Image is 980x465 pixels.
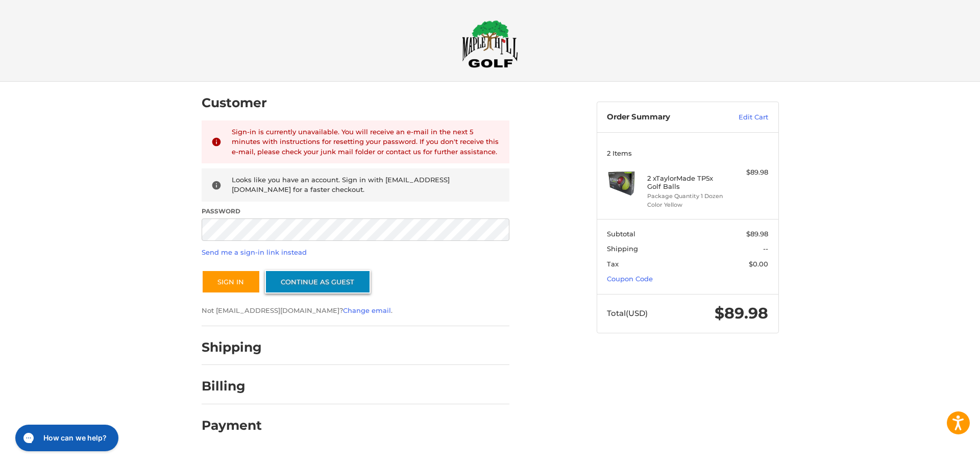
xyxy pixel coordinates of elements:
a: Continue as guest [265,270,371,293]
a: Edit Cart [717,112,768,123]
a: Send me a sign-in link instead [202,248,307,256]
div: Sign-in is currently unavailable. You will receive an e-mail in the next 5 minutes with instructi... [232,127,500,157]
span: Total (USD) [607,308,648,318]
a: Coupon Code [607,275,653,283]
iframe: Gorgias live chat messenger [10,421,121,455]
h3: Order Summary [607,112,717,123]
h2: Shipping [202,339,262,355]
span: Tax [607,260,619,268]
span: Shipping [607,244,638,253]
button: Sign In [202,270,260,293]
a: Change email [343,306,391,314]
li: Color Yellow [647,201,725,209]
h4: 2 x TaylorMade TP5x Golf Balls [647,174,725,191]
h2: Customer [202,95,267,111]
li: Package Quantity 1 Dozen [647,192,725,201]
span: -- [763,244,768,253]
span: $89.98 [746,230,768,238]
img: Maple Hill Golf [462,20,518,68]
span: $0.00 [749,260,768,268]
h2: Payment [202,418,262,433]
span: Subtotal [607,230,635,238]
span: $89.98 [715,304,768,323]
span: Looks like you have an account. Sign in with [EMAIL_ADDRESS][DOMAIN_NAME] for a faster checkout. [232,176,450,194]
h2: Billing [202,378,261,394]
p: Not [EMAIL_ADDRESS][DOMAIN_NAME]? . [202,306,509,316]
h3: 2 Items [607,149,768,157]
label: Password [202,207,509,216]
div: $89.98 [728,167,768,178]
